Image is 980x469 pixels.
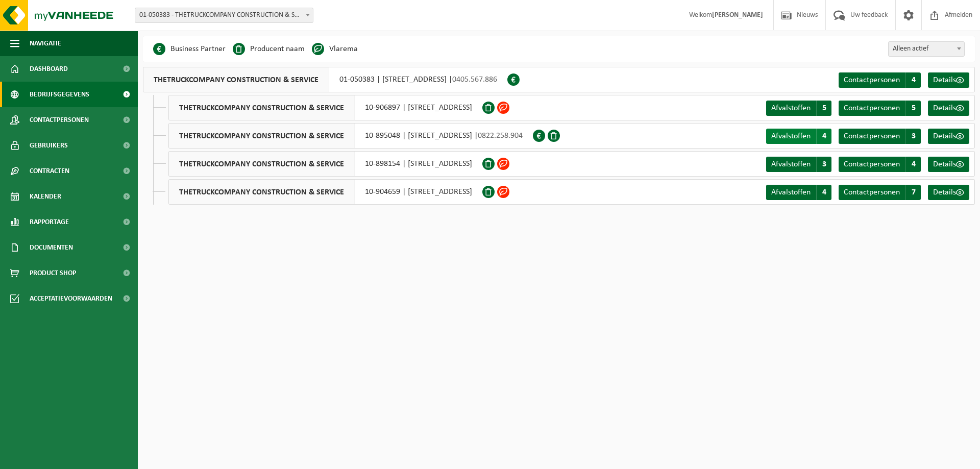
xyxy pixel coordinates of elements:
[933,76,956,84] span: Details
[143,67,329,92] span: THETRUCKCOMPANY CONSTRUCTION & SERVICE
[135,8,313,23] span: 01-050383 - THETRUCKCOMPANY CONSTRUCTION & SERVICE - GITS
[153,41,226,57] li: Business Partner
[839,185,921,200] a: Contactpersonen 7
[844,160,900,168] span: Contactpersonen
[928,101,969,116] a: Details
[839,72,921,88] a: Contactpersonen 4
[844,188,900,196] span: Contactpersonen
[143,67,507,92] div: 01-050383 | [STREET_ADDRESS] |
[30,82,89,107] span: Bedrijfsgegevens
[169,124,355,148] span: THETRUCKCOMPANY CONSTRUCTION & SERVICE
[135,8,313,22] span: 01-050383 - THETRUCKCOMPANY CONSTRUCTION & SERVICE - GITS
[712,11,763,19] strong: [PERSON_NAME]
[168,123,533,149] div: 10-895048 | [STREET_ADDRESS] |
[169,152,355,176] span: THETRUCKCOMPANY CONSTRUCTION & SERVICE
[816,157,831,172] span: 3
[168,151,482,177] div: 10-898154 | [STREET_ADDRESS]
[889,42,964,56] span: Alleen actief
[933,104,956,112] span: Details
[839,101,921,116] a: Contactpersonen 5
[888,41,965,57] span: Alleen actief
[478,132,523,140] span: 0822.258.904
[766,129,831,144] a: Afvalstoffen 4
[452,76,497,84] span: 0405.567.886
[844,76,900,84] span: Contactpersonen
[844,132,900,140] span: Contactpersonen
[30,107,89,133] span: Contactpersonen
[766,185,831,200] a: Afvalstoffen 4
[30,209,69,235] span: Rapportage
[933,132,956,140] span: Details
[30,158,69,184] span: Contracten
[30,235,73,260] span: Documenten
[30,56,68,82] span: Dashboard
[771,160,811,168] span: Afvalstoffen
[905,101,921,116] span: 5
[933,188,956,196] span: Details
[771,132,811,140] span: Afvalstoffen
[169,95,355,120] span: THETRUCKCOMPANY CONSTRUCTION & SERVICE
[905,72,921,88] span: 4
[168,95,482,120] div: 10-906897 | [STREET_ADDRESS]
[816,129,831,144] span: 4
[844,104,900,112] span: Contactpersonen
[771,104,811,112] span: Afvalstoffen
[839,157,921,172] a: Contactpersonen 4
[816,101,831,116] span: 5
[839,129,921,144] a: Contactpersonen 3
[905,157,921,172] span: 4
[30,31,61,56] span: Navigatie
[30,133,68,158] span: Gebruikers
[933,160,956,168] span: Details
[928,129,969,144] a: Details
[312,41,358,57] li: Vlarema
[766,157,831,172] a: Afvalstoffen 3
[816,185,831,200] span: 4
[771,188,811,196] span: Afvalstoffen
[233,41,305,57] li: Producent naam
[905,129,921,144] span: 3
[928,185,969,200] a: Details
[169,180,355,204] span: THETRUCKCOMPANY CONSTRUCTION & SERVICE
[928,157,969,172] a: Details
[168,179,482,205] div: 10-904659 | [STREET_ADDRESS]
[30,184,61,209] span: Kalender
[766,101,831,116] a: Afvalstoffen 5
[30,286,112,311] span: Acceptatievoorwaarden
[928,72,969,88] a: Details
[905,185,921,200] span: 7
[30,260,76,286] span: Product Shop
